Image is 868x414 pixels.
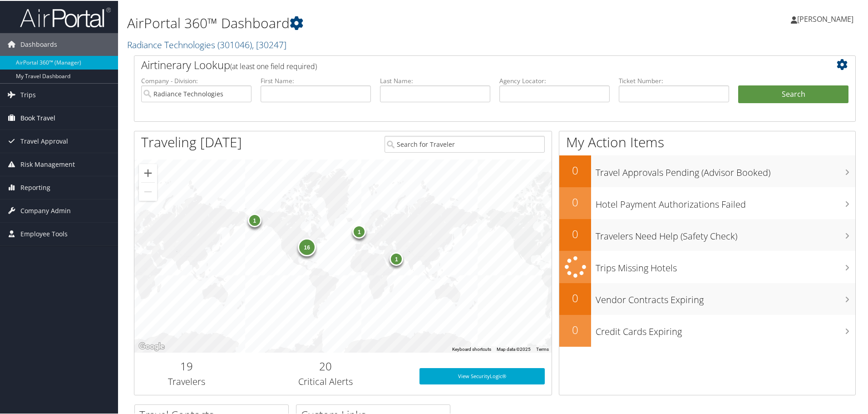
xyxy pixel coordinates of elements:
[497,346,531,351] span: Map data ©2025
[230,60,317,70] span: (at least one field required)
[217,38,252,50] span: ( 301046 )
[559,132,855,151] h1: My Action Items
[559,194,591,209] h2: 0
[20,106,55,129] span: Book Travel
[596,224,855,242] h3: Travelers Need Help (Safety Check)
[298,237,316,255] div: 16
[559,321,591,337] h2: 0
[596,256,855,274] h3: Trips Missing Hotels
[559,314,855,346] a: 0Credit Cards Expiring
[559,289,591,305] h2: 0
[252,38,286,50] span: , [ 30247 ]
[559,155,855,186] a: 0Travel Approvals Pending (Advisor Booked)
[390,251,403,265] div: 1
[20,222,68,244] span: Employee Tools
[559,225,591,241] h2: 0
[596,161,855,178] h3: Travel Approvals Pending (Advisor Booked)
[619,75,729,85] label: Ticket Number:
[137,340,167,352] img: Google
[419,367,545,384] a: View SecurityLogic®
[452,345,491,352] button: Keyboard shortcuts
[246,374,406,387] h3: Critical Alerts
[141,358,232,373] h2: 19
[141,132,242,151] h1: Traveling [DATE]
[352,224,366,237] div: 1
[385,135,545,152] input: Search for Traveler
[20,175,50,198] span: Reporting
[141,56,789,72] h2: Airtinerary Lookup
[596,193,855,210] h3: Hotel Payment Authorizations Failed
[127,38,286,50] a: Radiance Technologies
[559,218,855,250] a: 0Travelers Need Help (Safety Check)
[20,199,71,221] span: Company Admin
[139,182,157,200] button: Zoom out
[261,75,371,85] label: First Name:
[20,83,36,105] span: Trips
[141,75,252,85] label: Company - Division:
[499,75,610,85] label: Agency Locator:
[139,163,157,181] button: Zoom in
[559,186,855,218] a: 0Hotel Payment Authorizations Failed
[137,340,167,352] a: Open this area in Google Maps (opens a new window)
[559,250,855,282] a: Trips Missing Hotels
[141,374,232,387] h3: Travelers
[127,13,617,32] h1: AirPortal 360™ Dashboard
[596,288,855,305] h3: Vendor Contracts Expiring
[596,320,855,337] h3: Credit Cards Expiring
[559,162,591,177] h2: 0
[536,346,549,351] a: Terms (opens in new tab)
[791,5,863,32] a: [PERSON_NAME]
[738,85,848,103] button: Search
[559,282,855,314] a: 0Vendor Contracts Expiring
[797,13,853,23] span: [PERSON_NAME]
[20,6,111,27] img: airportal-logo.png
[20,152,75,175] span: Risk Management
[20,129,68,152] span: Travel Approval
[247,213,261,226] div: 1
[20,32,57,55] span: Dashboards
[246,358,406,373] h2: 20
[380,75,490,85] label: Last Name:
